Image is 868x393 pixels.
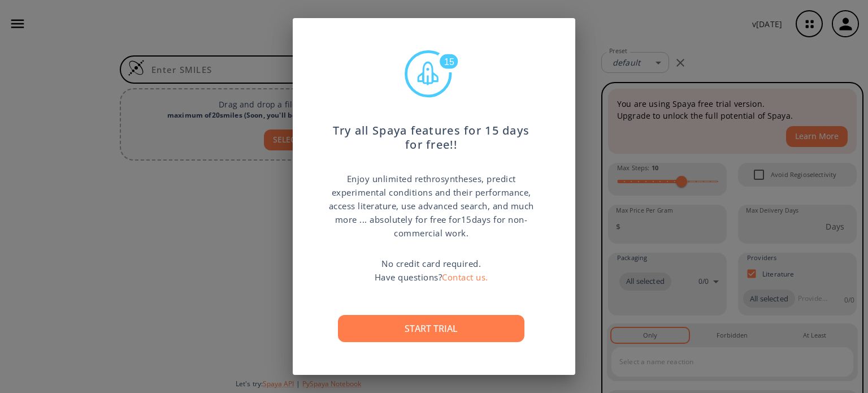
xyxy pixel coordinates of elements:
[338,315,524,342] button: Start trial
[444,57,454,67] text: 15
[327,172,536,240] p: Enjoy unlimited rethrosyntheses, predict experimental conditions and their performance, access li...
[375,257,488,284] p: No credit card required. Have questions?
[442,271,488,283] a: Contact us.
[327,113,536,152] p: Try all Spaya features for 15 days for free!!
